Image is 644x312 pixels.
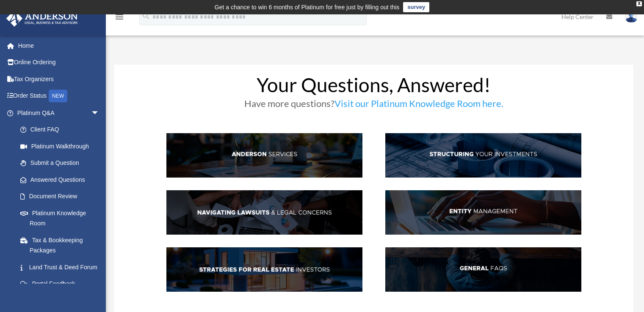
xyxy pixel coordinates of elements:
img: Anderson Advisors Platinum Portal [4,10,80,27]
a: Tax Organizers [6,71,112,88]
a: Home [6,37,112,54]
a: menu [114,15,124,22]
a: Document Review [12,188,112,205]
i: menu [114,12,124,22]
a: Order StatusNEW [6,88,112,105]
a: Platinum Knowledge Room [12,205,112,232]
a: Online Ordering [6,54,112,71]
img: StructInv_hdr [385,133,581,178]
img: EntManag_hdr [385,190,581,235]
img: User Pic [625,11,638,23]
a: Platinum Q&Aarrow_drop_down [6,104,112,121]
div: Get a chance to win 6 months of Platinum for free just by filling out this [215,2,400,12]
a: survey [403,2,429,12]
span: arrow_drop_down [91,104,108,122]
i: search [141,11,151,21]
img: NavLaw_hdr [166,190,362,235]
a: Land Trust & Deed Forum [12,259,112,276]
img: GenFAQ_hdr [385,247,581,292]
img: AndServ_hdr [166,133,362,178]
div: NEW [49,90,67,102]
img: StratsRE_hdr [166,247,362,292]
a: Tax & Bookkeeping Packages [12,232,112,259]
a: Submit a Question [12,155,112,172]
a: Answered Questions [12,171,112,188]
a: Platinum Walkthrough [12,138,112,155]
a: Portal Feedback [12,276,112,293]
a: Visit our Platinum Knowledge Room here. [334,98,503,113]
h3: Have more questions? [166,99,582,112]
a: Client FAQ [12,121,108,138]
h1: Your Questions, Answered! [166,75,582,99]
div: close [636,1,642,6]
